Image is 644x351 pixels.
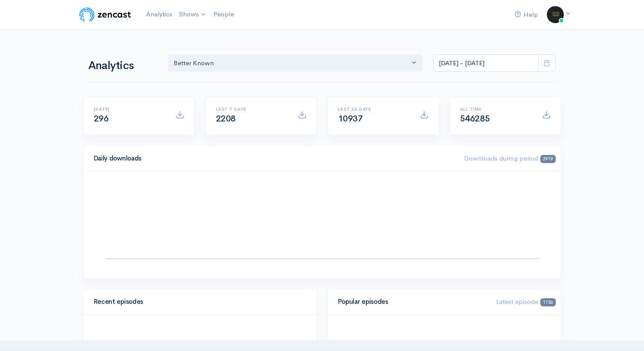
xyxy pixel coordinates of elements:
a: Analytics [143,5,176,24]
h6: [DATE] [94,107,165,112]
span: 10937 [338,113,363,124]
h4: Popular episodes [338,298,486,306]
span: 1156 [540,298,555,306]
h6: All time [460,107,532,112]
h1: Analytics [88,60,158,72]
h4: Recent episodes [94,298,301,306]
a: Shows [176,5,210,24]
a: Help [511,6,542,24]
span: 296 [94,113,109,124]
span: Downloads during period: [464,154,555,162]
button: Better Known [168,54,423,72]
h6: Last 7 days [216,107,288,112]
span: 546285 [460,113,490,124]
span: Latest episode: [496,297,555,306]
img: ZenCast Logo [78,6,132,23]
input: analytics date range selector [433,54,539,72]
a: People [210,5,237,24]
div: Better Known [174,58,410,68]
h6: Last 30 days [338,107,410,112]
h4: Daily downloads [94,155,454,162]
span: 3919 [540,155,555,163]
span: 2208 [216,113,236,124]
svg: A chart. [94,182,551,268]
img: ... [547,6,564,23]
